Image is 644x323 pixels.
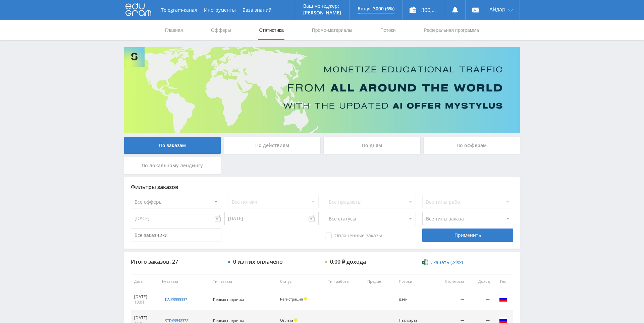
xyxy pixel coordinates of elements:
a: Главная [164,20,183,40]
a: Потоки [380,20,396,40]
img: Banner [124,47,520,133]
p: Бонус 3000 (6%) [358,6,394,11]
div: По офферам [424,137,520,154]
input: Все заказчики [131,229,221,242]
div: По локальному лендингу [124,157,221,174]
a: Статистика [258,20,284,40]
p: [PERSON_NAME] [303,10,341,15]
div: По действиям [224,137,321,154]
span: Оплаченные заказы [325,233,382,239]
p: Ваш менеджер: [303,3,341,9]
span: Айдар [489,7,505,12]
a: Реферальная программа [423,20,480,40]
a: Промо-материалы [311,20,353,40]
a: Офферы [210,20,232,40]
div: По дням [324,137,420,154]
div: Применить [422,229,513,242]
div: По заказам [124,137,221,154]
div: Фильтры заказов [131,184,513,190]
